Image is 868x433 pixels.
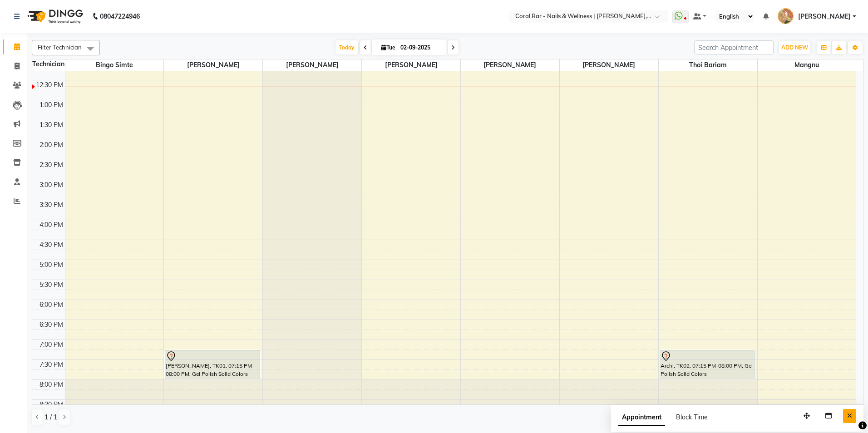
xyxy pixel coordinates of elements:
div: 6:30 PM [38,320,65,330]
div: 7:00 PM [38,340,65,349]
img: Pushpa Das [778,8,794,24]
div: 12:30 PM [34,80,65,90]
span: 1 / 1 [44,413,57,422]
div: 8:30 PM [38,400,65,409]
div: 5:30 PM [38,280,65,290]
div: 3:00 PM [38,180,65,190]
img: logo [23,4,85,29]
span: [PERSON_NAME] [560,59,658,71]
span: Today [335,40,358,54]
div: 2:30 PM [38,160,65,170]
input: 2025-09-02 [398,41,443,54]
div: 6:00 PM [38,300,65,310]
span: Appointment [618,409,665,426]
div: 8:00 PM [38,380,65,389]
span: [PERSON_NAME] [362,59,460,71]
span: Block Time [676,413,708,421]
span: [PERSON_NAME] [263,59,361,71]
button: Close [843,409,856,423]
span: [PERSON_NAME] [164,59,262,71]
div: 2:00 PM [38,140,65,150]
div: 1:00 PM [38,100,65,110]
button: ADD NEW [779,41,810,54]
div: 4:00 PM [38,220,65,230]
span: Tue [379,44,398,51]
div: 5:00 PM [38,260,65,270]
span: Filter Technician [38,44,82,51]
div: Archi, TK02, 07:15 PM-08:00 PM, Gel Polish Solid Colors [660,350,754,379]
div: 3:30 PM [38,200,65,210]
input: Search Appointment [694,40,774,54]
div: Technician [32,59,65,69]
span: Bingo Simte [65,59,164,71]
span: [PERSON_NAME] [798,12,851,21]
span: ADD NEW [781,44,808,51]
div: 1:30 PM [38,120,65,130]
span: Mangnu [758,59,856,71]
span: [PERSON_NAME] [461,59,559,71]
div: [PERSON_NAME], TK01, 07:15 PM-08:00 PM, Gel Polish Solid Colors [165,350,259,379]
div: 4:30 PM [38,240,65,250]
span: Thoi bariam [659,59,757,71]
div: 7:30 PM [38,360,65,369]
b: 08047224946 [100,4,140,29]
